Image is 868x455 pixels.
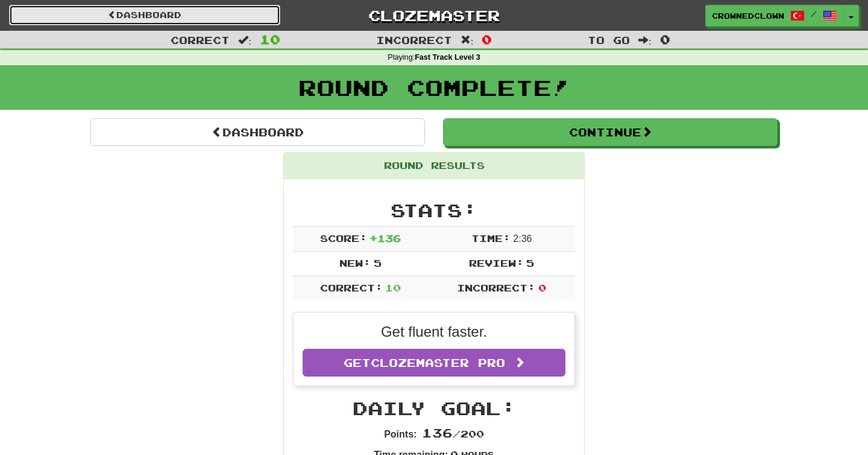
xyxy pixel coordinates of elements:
[471,232,511,244] span: Time:
[588,34,630,46] span: To go
[538,282,546,293] span: 0
[457,282,535,293] span: Incorrect:
[638,35,652,45] span: :
[303,322,565,342] p: Get fluent faster.
[374,257,382,269] span: 5
[9,5,280,25] a: Dashboard
[660,32,670,46] span: 0
[4,75,864,100] h1: Round Complete!
[811,10,817,18] span: /
[371,356,505,369] span: Clozemaster Pro
[376,34,452,46] span: Incorrect
[469,257,524,269] span: Review:
[526,257,534,269] span: 5
[422,425,453,440] span: 136
[513,234,532,244] span: 2 : 36
[712,10,784,21] span: CrownedClown
[171,34,230,46] span: Correct
[293,398,575,418] h2: Daily Goal:
[303,349,565,377] a: GetClozemaster Pro
[260,32,280,46] span: 10
[284,153,584,179] div: Round Results
[293,200,575,220] h2: Stats:
[705,5,844,27] a: CrownedClown /
[370,232,401,244] span: + 136
[422,428,484,439] span: / 200
[339,257,371,269] span: New:
[443,118,778,146] button: Continue
[415,53,480,62] strong: Fast Track Level 3
[90,118,425,146] a: Dashboard
[385,282,401,293] span: 10
[320,232,367,244] span: Score:
[298,5,570,26] a: Clozemaster
[461,35,474,45] span: :
[320,282,383,293] span: Correct:
[482,32,492,46] span: 0
[384,429,417,439] strong: Points:
[238,35,251,45] span: :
